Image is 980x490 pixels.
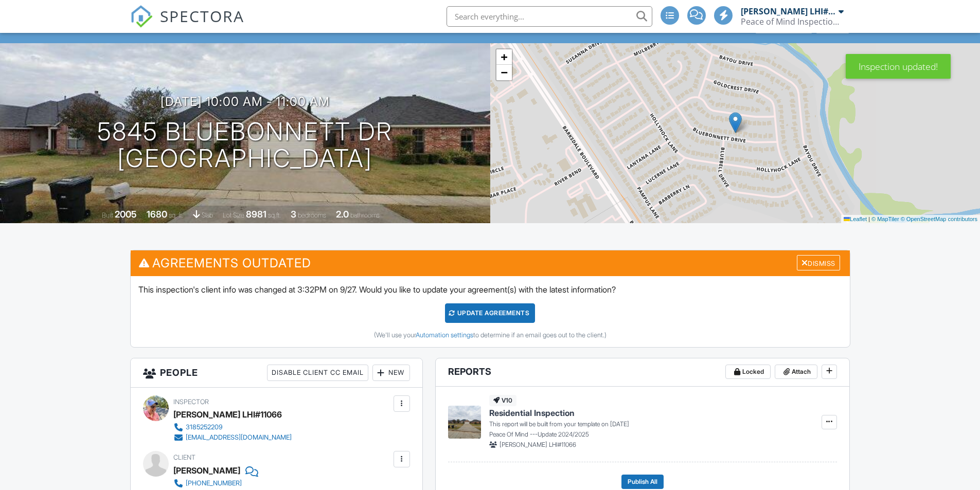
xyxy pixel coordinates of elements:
[447,6,652,27] input: Search everything...
[186,479,242,487] div: [PHONE_NUMBER]
[291,209,296,220] div: 3
[131,250,850,276] h3: Agreements Outdated
[131,358,422,388] h3: People
[131,276,850,347] div: This inspection's client info was changed at 3:32PM on 9/27. Would you like to update your agreem...
[173,453,195,461] span: Client
[138,331,842,339] div: (We'll use your to determine if an email goes out to the client.)
[755,19,812,33] div: Client View
[496,65,512,80] a: Zoom out
[173,422,292,432] a: 3185252209
[223,211,244,219] span: Lot Size
[102,211,113,219] span: Built
[501,66,507,79] span: −
[416,331,473,339] a: Automation settings
[186,433,292,442] div: [EMAIL_ADDRESS][DOMAIN_NAME]
[350,211,380,219] span: bathrooms
[173,398,209,406] span: Inspector
[130,5,153,28] img: The Best Home Inspection Software - Spectora
[372,365,410,381] div: New
[445,303,535,323] div: Update Agreements
[246,209,266,220] div: 8981
[741,6,836,16] div: [PERSON_NAME] LHI#11066
[173,463,240,478] div: [PERSON_NAME]
[871,216,899,222] a: © MapTiler
[97,118,393,173] h1: 5845 Bluebonnett Dr [GEOGRAPHIC_DATA]
[173,432,292,443] a: [EMAIL_ADDRESS][DOMAIN_NAME]
[298,211,326,219] span: bedrooms
[501,50,507,63] span: +
[161,95,330,108] h3: [DATE] 10:00 am - 11:00 am
[186,423,223,431] div: 3185252209
[741,16,844,27] div: Peace of Mind Inspection Service, LLC
[797,255,840,271] div: Dismiss
[169,211,183,219] span: sq. ft.
[844,216,867,222] a: Leaflet
[173,478,292,488] a: [PHONE_NUMBER]
[846,54,951,79] div: Inspection updated!
[816,19,849,33] div: More
[147,209,167,220] div: 1680
[267,365,368,381] div: Disable Client CC Email
[160,5,244,27] span: SPECTORA
[336,209,349,220] div: 2.0
[729,112,742,133] img: Marker
[202,211,213,219] span: slab
[130,14,244,35] a: SPECTORA
[496,49,512,65] a: Zoom in
[868,216,870,222] span: |
[901,216,977,222] a: © OpenStreetMap contributors
[173,407,282,422] div: [PERSON_NAME] LHI#11066
[268,211,281,219] span: sq.ft.
[115,209,137,220] div: 2005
